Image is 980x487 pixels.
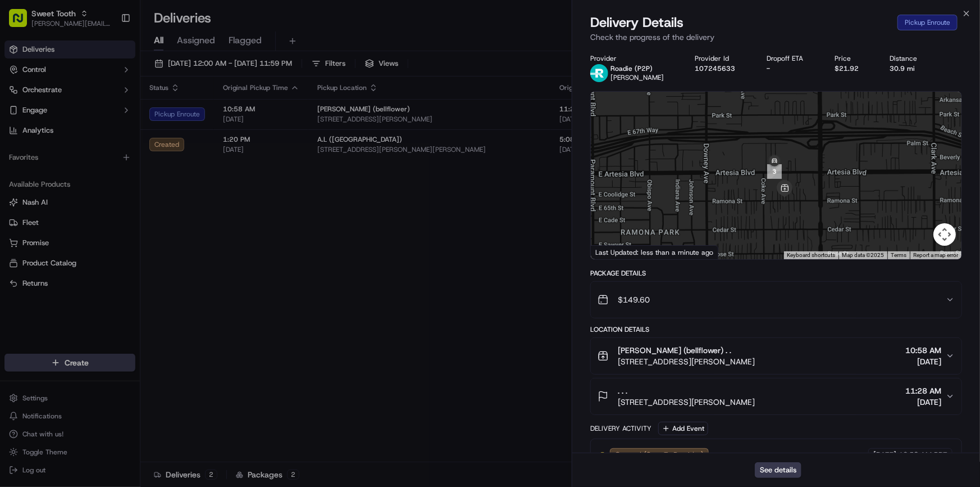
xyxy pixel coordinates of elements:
[51,107,184,119] div: Start new chat
[594,245,631,259] img: Google
[90,247,185,267] a: 💻API Documentation
[835,64,872,73] div: $21.92
[11,146,75,155] div: Past conversations
[835,54,872,63] div: Price
[11,252,20,261] div: 📗
[899,450,947,460] span: 10:53 AM PDT
[591,378,961,414] button: . . .[STREET_ADDRESS][PERSON_NAME]11:28 AM[DATE]
[618,385,627,396] span: . . .
[905,396,941,408] span: [DATE]
[51,119,154,128] div: We're available if you need us!
[11,107,31,128] img: 1736555255976-a54dd68f-1ca7-489b-9aae-adbdc363a1c4
[191,111,204,124] button: Start new chat
[610,64,664,73] p: Roadie (P2P)
[22,251,86,263] span: Knowledge Base
[29,73,202,84] input: Got a question? Start typing here...
[84,205,88,214] span: •
[787,251,835,259] button: Keyboard shortcuts
[905,385,941,396] span: 11:28 AM
[695,64,736,73] button: 107245633
[658,422,708,435] button: Add Event
[591,282,961,318] button: $149.60
[891,252,906,258] a: Terms (opens in new tab)
[905,356,941,367] span: [DATE]
[695,54,749,63] div: Provider Id
[11,194,29,212] img: Regen Pajulas
[591,245,718,259] div: Last Updated: less than a minute ago
[913,252,958,258] a: Report a map error
[35,205,82,214] span: Regen Pajulas
[905,345,941,356] span: 10:58 AM
[24,107,44,128] img: 1753817452368-0c19585d-7be3-40d9-9a41-2dc781b3d1eb
[842,252,884,258] span: Map data ©2025
[590,54,677,63] div: Provider
[873,450,896,460] span: [DATE]
[615,450,704,460] span: Created (Sent To Provider)
[618,294,650,305] span: $149.60
[590,325,962,334] div: Location Details
[618,345,731,356] span: [PERSON_NAME] (bellflower) . .
[22,205,31,214] img: 1736555255976-a54dd68f-1ca7-489b-9aae-adbdc363a1c4
[590,31,962,43] p: Check the progress of the delivery
[890,54,931,63] div: Distance
[93,174,97,183] span: •
[79,278,136,287] a: Powered byPylon
[106,251,180,263] span: API Documentation
[22,175,31,184] img: 1736555255976-a54dd68f-1ca7-489b-9aae-adbdc363a1c4
[112,279,136,287] span: Pylon
[174,144,204,157] button: See all
[933,223,956,246] button: Map camera controls
[618,396,755,408] span: [STREET_ADDRESS][PERSON_NAME]
[90,205,113,214] span: [DATE]
[11,45,204,63] p: Welcome 👋
[767,54,817,63] div: Dropoff ETA
[95,252,104,261] div: 💻
[11,11,34,34] img: Nash
[610,73,664,82] span: [PERSON_NAME]
[767,164,782,179] div: 3
[590,269,962,278] div: Package Details
[594,245,631,259] a: Open this area in Google Maps (opens a new window)
[890,64,931,73] div: 30.9 mi
[7,247,90,267] a: 📗Knowledge Base
[767,64,817,73] div: -
[590,424,651,433] div: Delivery Activity
[591,338,961,374] button: [PERSON_NAME] (bellflower) . .[STREET_ADDRESS][PERSON_NAME]10:58 AM[DATE]
[99,174,122,183] span: [DATE]
[35,174,91,183] span: [PERSON_NAME]
[590,13,683,31] span: Delivery Details
[755,462,801,478] button: See details
[590,64,608,82] img: roadie-logo-v2.jpg
[618,356,755,367] span: [STREET_ADDRESS][PERSON_NAME]
[11,164,29,182] img: Bea Lacdao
